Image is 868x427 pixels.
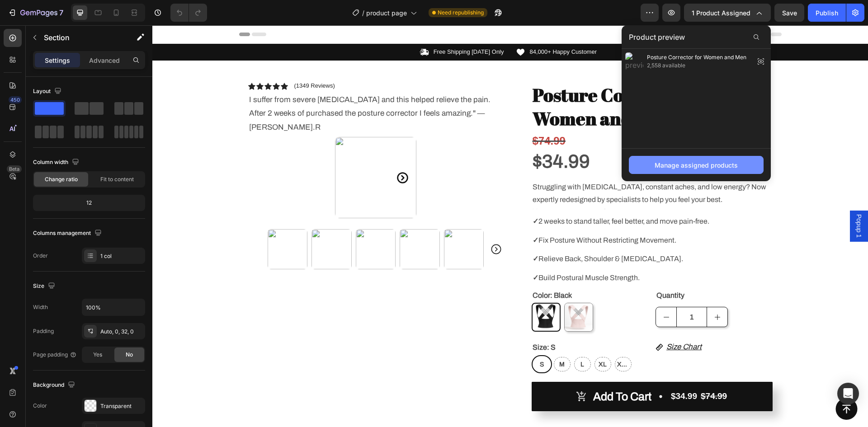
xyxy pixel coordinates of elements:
[379,357,620,386] button: Add to cart
[503,263,620,278] div: Quantity
[281,23,352,31] p: Free Shipping [DATE] Only
[33,252,48,260] div: Order
[380,249,386,256] strong: ✓
[438,9,484,17] span: Need republishing
[816,8,838,18] div: Publish
[362,8,364,18] span: /
[33,280,57,292] div: Size
[9,96,22,103] div: 450
[380,192,619,201] p: 2 weeks to stand taller, feel better, and move pain-free.
[33,85,63,98] div: Layout
[59,7,63,18] p: 7
[774,4,804,22] button: Save
[100,175,134,183] span: Fit to content
[386,333,393,345] span: S
[89,56,120,65] p: Advanced
[444,333,456,345] span: XL
[625,52,643,70] img: preview-img
[503,315,551,329] a: Size Chart
[33,379,77,391] div: Background
[366,8,407,18] span: product page
[170,4,207,22] div: Undo/Redo
[405,333,414,345] span: M
[380,248,619,258] p: Build Postural Muscle Strength.
[554,138,572,148] p: Second
[82,299,145,315] input: Auto
[655,160,738,170] div: Manage assigned products
[554,123,572,138] div: 52
[463,333,479,345] span: XXL
[380,211,386,219] strong: ✓
[504,282,524,301] button: decrement
[507,138,519,148] p: Hour
[379,123,496,149] div: $34.99
[629,156,764,174] button: Manage assigned products
[647,53,746,61] span: Posture Corrector for Women and Men
[33,303,48,311] div: Width
[244,146,257,159] button: Carousel Next Arrow
[379,315,404,330] legend: Size: S
[782,9,797,17] span: Save
[45,175,78,183] span: Change ratio
[837,383,859,404] div: Open Intercom Messenger
[379,57,620,106] h1: Posture Corrector for Women and Men
[702,189,711,212] span: Popup 1
[380,211,619,220] p: Fix Posture Without Restricting Movement.
[97,68,350,109] p: I suffer from severe [MEDICAL_DATA] and this helped relieve the pain. After 2 weeks of purchased ...
[514,315,551,329] p: Size Chart
[33,227,104,239] div: Columns management
[100,252,143,260] div: 1 col
[44,32,118,43] p: Section
[380,155,619,182] p: Struggling with [MEDICAL_DATA], constant aches, and low energy? Now expertly redesigned by specia...
[380,229,619,239] p: Relieve Back, Shoulder & [MEDICAL_DATA].
[35,197,143,209] div: 12
[380,230,386,237] strong: ✓
[528,138,545,148] p: Minute
[684,4,771,22] button: 1 product assigned
[555,282,575,301] button: increment
[33,402,47,410] div: Color
[524,282,555,301] input: quantity
[379,108,620,123] div: $74.99
[377,23,445,31] p: 84,000+ Happy Customer
[518,365,546,378] div: $34.99
[426,333,434,345] span: L
[379,263,420,278] legend: Color: Black
[93,351,102,359] span: Yes
[647,61,746,70] span: 2,558 available
[528,123,545,138] div: 29
[629,32,685,42] span: Product preview
[33,327,54,335] div: Padding
[100,402,143,410] div: Transparent
[33,351,77,359] div: Page padding
[7,165,22,173] div: Beta
[338,218,350,230] button: Carousel Next Arrow
[441,364,499,379] div: Add to cart
[507,123,519,138] div: 02
[4,4,67,22] button: 7
[380,192,386,200] strong: ✓
[45,56,70,65] p: Settings
[142,57,183,64] p: (1349 Reviews)
[33,156,81,169] div: Column width
[547,365,576,378] div: $74.99
[126,351,133,359] span: No
[692,8,750,18] span: 1 product assigned
[152,25,868,427] iframe: Design area
[808,4,846,22] button: Publish
[100,328,143,336] div: Auto, 0, 32, 0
